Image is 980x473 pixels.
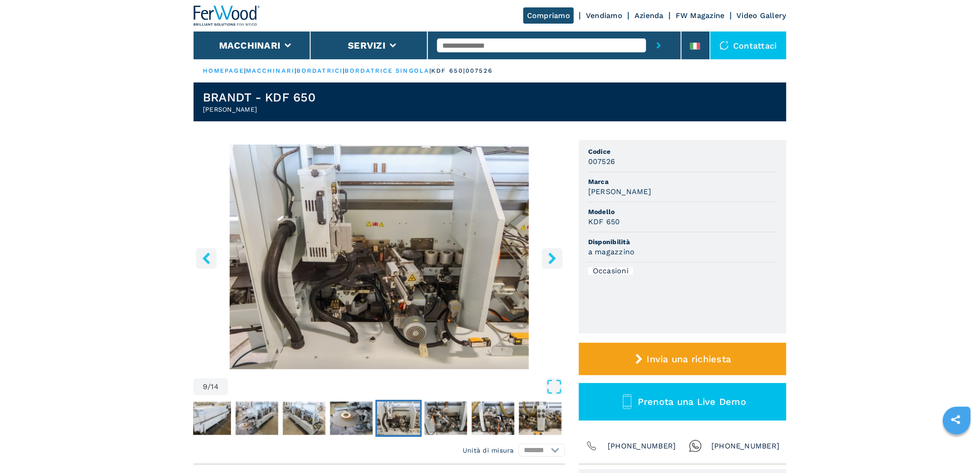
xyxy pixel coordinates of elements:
[203,383,207,391] span: 9
[472,402,515,435] img: c9e41ab2d76b1e271c5c13eeaa6415f4
[330,402,373,435] img: d13dbd7579fc72a86100ec7fc06ecb2f
[470,400,516,437] button: Go to Slide 11
[203,90,315,105] h1: BRANDT - KDF 650
[188,402,231,435] img: 1416b64ab4b2287bdaa26fa805198f95
[283,402,326,435] img: 970fec331104a004897696a0cd24e843
[941,431,973,466] iframe: Chat
[296,67,343,74] a: bordatrici
[244,67,246,74] span: |
[517,400,564,437] button: Go to Slide 12
[720,41,729,50] img: Contattaci
[194,145,565,369] div: Go to Slide 9
[207,383,211,391] span: /
[343,67,345,74] span: |
[638,396,746,407] span: Prenota una Live Demo
[463,446,514,455] em: Unità di misura
[376,400,422,437] button: Go to Slide 9
[542,248,563,269] button: right-button
[203,67,244,74] a: HOMEPAGE
[246,67,295,74] a: macchinari
[345,67,429,74] a: bordatrice singola
[211,383,219,391] span: 14
[236,402,278,435] img: 687bf3f7da2748cbbd55f058a3fa5db0
[588,186,651,197] h3: [PERSON_NAME]
[588,147,777,156] span: Codice
[203,105,315,114] h2: [PERSON_NAME]
[565,400,611,437] button: Go to Slide 13
[295,67,296,74] span: |
[194,6,260,26] img: Ferwood
[579,343,786,375] button: Invia una richiesta
[234,400,280,437] button: Go to Slide 6
[328,400,375,437] button: Go to Slide 8
[196,248,217,269] button: left-button
[523,7,574,24] a: Compriamo
[586,11,622,20] a: Vendiamo
[689,440,702,453] img: Whatsapp
[348,40,385,51] button: Servizi
[647,353,731,365] span: Invia una richiesta
[737,11,786,20] a: Video Gallery
[588,216,620,227] h3: KDF 650
[219,40,281,51] button: Macchinari
[588,156,616,167] h3: 007526
[711,440,780,453] span: [PHONE_NUMBER]
[425,402,467,435] img: b12a49d942655c1f464e0982830f5838
[187,400,233,437] button: Go to Slide 5
[431,67,465,75] p: kdf 650 |
[377,402,420,435] img: ef2e3e9ef375a0ee5b912b05c294d48d
[588,246,635,257] h3: a magazzino
[194,145,565,369] img: Bordatrice Singola BRANDT KDF 650
[281,400,327,437] button: Go to Slide 7
[710,32,787,59] div: Contattaci
[423,400,469,437] button: Go to Slide 10
[588,267,633,275] div: Occasioni
[588,237,777,246] span: Disponibilità
[519,402,562,435] img: 2feac18efa6f23975c25c34b84a908e8
[585,440,598,453] img: Phone
[579,383,786,421] button: Prenota una Live Demo
[45,400,416,437] nav: Thumbnail Navigation
[646,32,672,59] button: submit-button
[588,207,777,216] span: Modello
[429,67,431,74] span: |
[634,11,664,20] a: Azienda
[608,440,676,453] span: [PHONE_NUMBER]
[230,378,563,395] button: Open Fullscreen
[588,177,777,186] span: Marca
[676,11,725,20] a: FW Magazine
[944,408,967,431] a: sharethis
[465,67,493,75] p: 007526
